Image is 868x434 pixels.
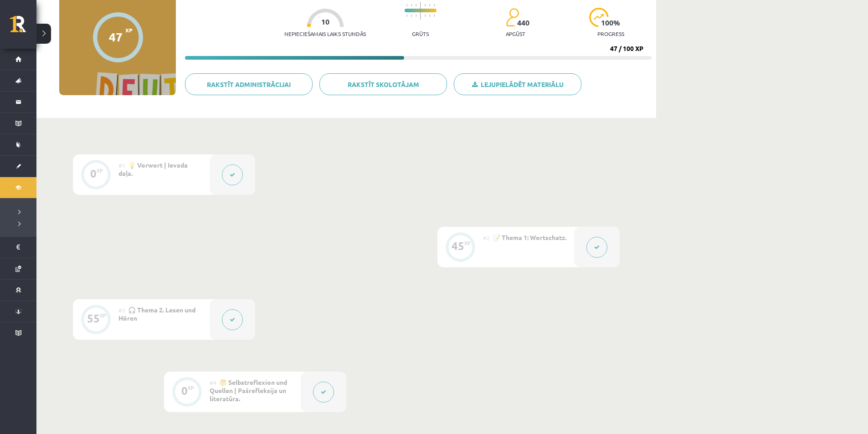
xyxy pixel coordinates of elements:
[97,168,103,173] div: XP
[416,15,416,17] img: icon-short-line-57e1e144782c952c97e751825c79c345078a6d821885a25fce030b3d8c18986b.svg
[483,234,490,241] span: #2
[118,306,125,314] span: #3
[406,15,407,17] img: icon-short-line-57e1e144782c952c97e751825c79c345078a6d821885a25fce030b3d8c18986b.svg
[589,8,609,27] img: icon-progress-161ccf0a02000e728c5f80fcf4c31c7af3da0e1684b2b1d7c360e028c24a22f1.svg
[517,19,529,27] span: 440
[429,4,430,6] img: icon-short-line-57e1e144782c952c97e751825c79c345078a6d821885a25fce030b3d8c18986b.svg
[416,4,416,6] img: icon-short-line-57e1e144782c952c97e751825c79c345078a6d821885a25fce030b3d8c18986b.svg
[411,15,412,17] img: icon-short-line-57e1e144782c952c97e751825c79c345078a6d821885a25fce030b3d8c18986b.svg
[100,313,106,318] div: XP
[454,73,581,95] a: Lejupielādēt materiālu
[90,169,97,178] div: 0
[506,31,525,37] p: apgūst
[181,387,188,395] div: 0
[319,73,447,95] a: Rakstīt skolotājam
[406,4,407,6] img: icon-short-line-57e1e144782c952c97e751825c79c345078a6d821885a25fce030b3d8c18986b.svg
[464,240,471,245] div: XP
[118,162,125,169] span: #1
[125,27,133,33] span: XP
[412,31,429,37] p: Grūts
[118,161,188,177] span: 💡 Vorwort | Ievada daļa.
[434,4,435,6] img: icon-short-line-57e1e144782c952c97e751825c79c345078a6d821885a25fce030b3d8c18986b.svg
[185,73,313,95] a: Rakstīt administrācijai
[188,385,194,390] div: XP
[10,16,36,39] a: Rīgas 1. Tālmācības vidusskola
[506,8,519,27] img: students-c634bb4e5e11cddfef0936a35e636f08e4e9abd3cc4e673bd6f9a4125e45ecb1.svg
[118,306,195,322] span: 🎧 Thema 2. Lesen und Hören
[425,15,426,17] img: icon-short-line-57e1e144782c952c97e751825c79c345078a6d821885a25fce030b3d8c18986b.svg
[601,19,621,27] span: 100 %
[210,379,216,386] span: #4
[210,378,287,403] span: 🤔 Selbstreflexion und Quellen | Pašrefleksija un literatūra.
[493,233,566,241] span: 📝 Thema 1: Wortschatz.
[411,4,412,6] img: icon-short-line-57e1e144782c952c97e751825c79c345078a6d821885a25fce030b3d8c18986b.svg
[109,30,123,44] div: 47
[284,31,366,37] p: Nepieciešamais laiks stundās
[452,242,464,250] div: 45
[429,15,430,17] img: icon-short-line-57e1e144782c952c97e751825c79c345078a6d821885a25fce030b3d8c18986b.svg
[434,15,435,17] img: icon-short-line-57e1e144782c952c97e751825c79c345078a6d821885a25fce030b3d8c18986b.svg
[321,18,329,26] span: 10
[425,4,426,6] img: icon-short-line-57e1e144782c952c97e751825c79c345078a6d821885a25fce030b3d8c18986b.svg
[87,314,100,322] div: 55
[420,2,421,20] img: icon-long-line-d9ea69661e0d244f92f715978eff75569469978d946b2353a9bb055b3ed8787d.svg
[597,31,624,37] p: progress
